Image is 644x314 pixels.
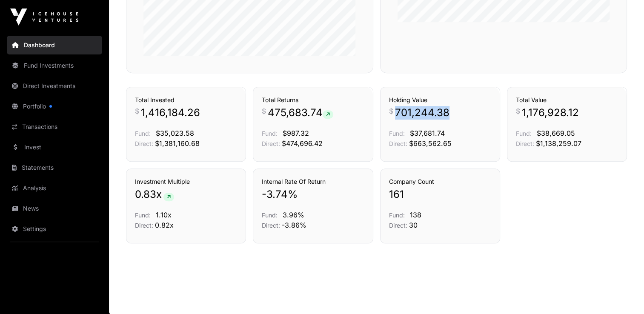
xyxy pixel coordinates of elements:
span: 1.10x [156,211,172,219]
span: Fund: [262,130,278,137]
span: % [288,188,298,201]
img: Icehouse Ventures Logo [10,9,78,26]
h3: Total Returns [262,96,364,104]
span: -3.74 [262,188,288,201]
span: $1,381,160.68 [155,139,200,148]
span: Direct: [516,140,534,147]
span: Fund: [389,130,405,137]
h3: Company Count [389,177,491,186]
span: $35,023.58 [156,129,194,137]
a: Analysis [7,179,102,197]
span: 0.82x [155,221,174,229]
span: Fund: [516,130,532,137]
a: Direct Investments [7,77,102,95]
span: 1,176,928.12 [522,106,579,120]
span: $ [516,106,520,116]
span: Direct: [262,222,280,229]
span: Direct: [389,140,407,147]
h3: Total Value [516,96,618,104]
span: Direct: [135,222,153,229]
span: $ [389,106,393,116]
span: $ [135,106,139,116]
span: 1,416,184.26 [141,106,200,120]
span: $474,696.42 [282,139,323,148]
span: $987.32 [283,129,309,137]
span: $38,669.05 [537,129,575,137]
span: 30 [409,221,418,229]
span: Direct: [135,140,153,147]
span: $663,562.65 [409,139,452,148]
span: 138 [410,211,421,219]
span: Direct: [389,222,407,229]
span: $ [262,106,266,116]
span: Fund: [135,211,151,219]
h3: Holding Value [389,96,491,104]
span: 701,244.38 [395,106,449,120]
a: Statements [7,158,102,177]
a: News [7,199,102,218]
span: 0.83 [135,188,156,201]
span: x [156,188,162,201]
a: Fund Investments [7,56,102,75]
iframe: Chat Widget [601,273,644,314]
h3: Total Invested [135,96,237,104]
span: 161 [389,188,404,201]
span: 3.96% [283,211,304,219]
span: Fund: [389,211,405,219]
span: $1,138,259.07 [536,139,581,148]
a: Settings [7,220,102,238]
a: Dashboard [7,36,102,54]
a: Portfolio [7,97,102,116]
span: Fund: [135,130,151,137]
span: $37,681.74 [410,129,445,137]
span: Fund: [262,211,278,219]
span: Direct: [262,140,280,147]
a: Transactions [7,117,102,136]
h3: Investment Multiple [135,177,237,186]
span: -3.86% [282,221,306,229]
span: 475,683.74 [268,106,333,120]
a: Invest [7,138,102,157]
h3: Internal Rate Of Return [262,177,364,186]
